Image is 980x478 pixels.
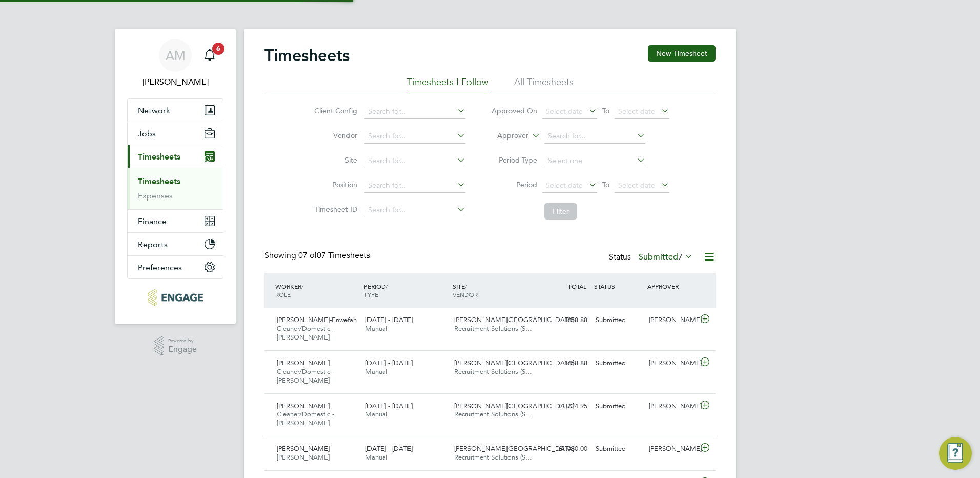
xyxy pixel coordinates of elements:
[154,336,197,356] a: Powered byEngage
[538,398,591,415] div: £1,324.95
[128,256,223,278] button: Preferences
[538,312,591,329] div: £658.88
[127,76,223,88] span: Allyx Miller
[311,106,357,115] label: Client Config
[298,250,317,261] span: 07 of
[301,282,303,290] span: /
[311,180,357,189] label: Position
[599,178,612,191] span: To
[591,355,645,372] div: Submitted
[128,145,223,168] button: Timesheets
[639,252,693,262] label: Submitted
[275,290,291,298] span: ROLE
[568,282,586,290] span: TOTAL
[365,367,387,376] span: Manual
[454,324,532,333] span: Recruitment Solutions (S…
[618,107,655,116] span: Select date
[645,277,698,295] div: APPROVER
[264,250,372,261] div: Showing
[138,263,182,272] span: Preferences
[364,105,465,119] input: Search for...
[277,358,330,367] span: [PERSON_NAME]
[454,367,532,376] span: Recruitment Solutions (S…
[364,203,465,217] input: Search for...
[365,315,413,324] span: [DATE] - [DATE]
[115,29,236,324] nav: Main navigation
[264,45,350,66] h2: Timesheets
[365,453,387,462] span: Manual
[138,106,170,115] span: Network
[138,191,173,201] a: Expenses
[648,45,716,62] button: New Timesheet
[591,441,645,457] div: Submitted
[599,104,612,117] span: To
[364,178,465,193] input: Search for...
[311,155,357,165] label: Site
[544,203,577,220] button: Filter
[453,290,478,298] span: VENDOR
[364,129,465,144] input: Search for...
[128,122,223,145] button: Jobs
[491,155,537,165] label: Period Type
[546,181,583,190] span: Select date
[544,154,645,168] input: Select one
[407,76,488,94] li: Timesheets I Follow
[538,441,591,457] div: £1,080.00
[138,176,180,186] a: Timesheets
[128,233,223,255] button: Reports
[148,289,202,306] img: rec-solutions-logo-retina.png
[138,216,167,226] span: Finance
[482,131,528,141] label: Approver
[277,367,334,385] span: Cleaner/Domestic - [PERSON_NAME]
[454,315,574,324] span: [PERSON_NAME][GEOGRAPHIC_DATA]
[128,210,223,232] button: Finance
[128,99,223,122] button: Network
[138,152,180,162] span: Timesheets
[298,250,370,261] span: 07 Timesheets
[454,358,574,367] span: [PERSON_NAME][GEOGRAPHIC_DATA]
[277,315,357,324] span: [PERSON_NAME]-Enwefah
[277,410,334,427] span: Cleaner/Domestic - [PERSON_NAME]
[465,282,467,290] span: /
[277,324,334,342] span: Cleaner/Domestic - [PERSON_NAME]
[544,129,645,144] input: Search for...
[454,402,574,410] span: [PERSON_NAME][GEOGRAPHIC_DATA]
[199,39,220,72] a: 6
[127,289,223,306] a: Go to home page
[365,324,387,333] span: Manual
[609,250,695,265] div: Status
[618,181,655,190] span: Select date
[454,444,574,453] span: [PERSON_NAME][GEOGRAPHIC_DATA]
[311,205,357,214] label: Timesheet ID
[127,39,223,88] a: AM[PERSON_NAME]
[454,410,532,419] span: Recruitment Solutions (S…
[645,312,698,329] div: [PERSON_NAME]
[939,437,972,470] button: Engage Resource Center
[166,49,186,62] span: AM
[277,453,330,462] span: [PERSON_NAME]
[138,129,156,138] span: Jobs
[538,355,591,372] div: £658.88
[168,336,197,345] span: Powered by
[678,252,683,262] span: 7
[491,180,537,189] label: Period
[311,131,357,140] label: Vendor
[386,282,388,290] span: /
[277,444,330,453] span: [PERSON_NAME]
[645,441,698,457] div: [PERSON_NAME]
[212,43,224,55] span: 6
[277,402,330,410] span: [PERSON_NAME]
[364,290,378,298] span: TYPE
[138,240,168,249] span: Reports
[273,277,361,304] div: WORKER
[364,154,465,168] input: Search for...
[591,277,645,295] div: STATUS
[491,106,537,115] label: Approved On
[365,358,413,367] span: [DATE] - [DATE]
[168,345,197,354] span: Engage
[365,410,387,419] span: Manual
[645,398,698,415] div: [PERSON_NAME]
[361,277,450,304] div: PERIOD
[128,168,223,209] div: Timesheets
[514,76,574,94] li: All Timesheets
